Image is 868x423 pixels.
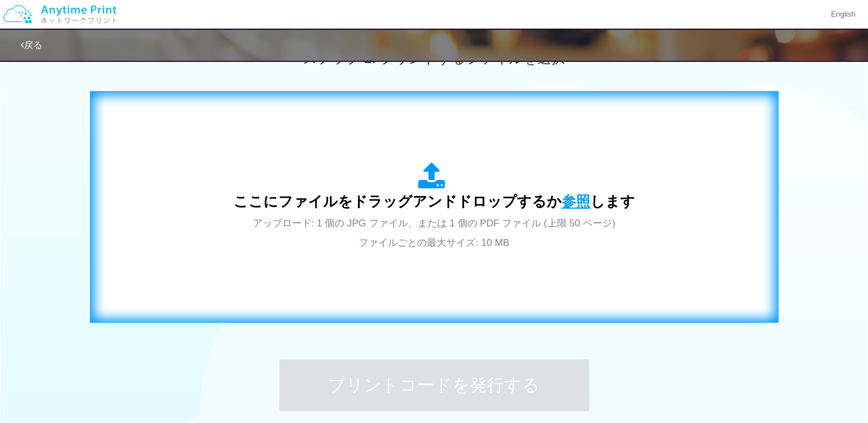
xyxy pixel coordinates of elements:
span: ステップ 2: プリントするファイルを選択 [303,50,565,66]
span: ここにファイルをドラッグアンドドロップするか します [233,193,635,209]
a: 戻る [21,40,42,50]
span: 参照 [562,193,590,209]
span: アップロード: 1 個の JPG ファイル、または 1 個の PDF ファイル (上限 50 ページ) ファイルごとの最大サイズ: 10 MB [253,218,616,248]
button: プリントコードを発行する [279,359,589,411]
